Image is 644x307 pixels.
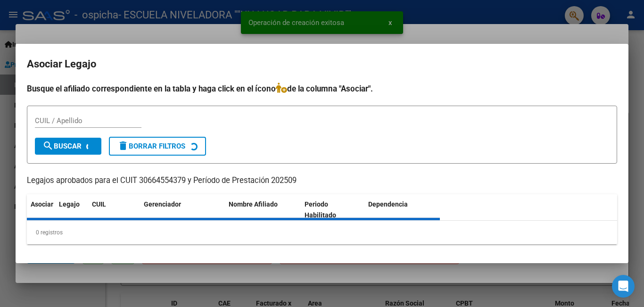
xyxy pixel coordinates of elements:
button: Borrar Filtros [109,137,206,156]
mat-icon: search [42,140,54,151]
datatable-header-cell: CUIL [88,194,140,225]
span: Legajo [59,200,80,208]
datatable-header-cell: Asociar [27,194,55,225]
p: Legajos aprobados para el CUIT 30664554379 y Período de Prestación 202509 [27,175,617,187]
datatable-header-cell: Gerenciador [140,194,225,225]
span: Gerenciador [144,200,181,208]
div: Open Intercom Messenger [612,275,635,298]
span: Dependencia [368,200,408,208]
h4: Busque el afiliado correspondiente en la tabla y haga click en el ícono de la columna "Asociar". [27,83,617,95]
datatable-header-cell: Periodo Habilitado [301,194,364,225]
datatable-header-cell: Dependencia [364,194,440,225]
datatable-header-cell: Legajo [55,194,88,225]
div: 0 registros [27,221,617,244]
span: Periodo Habilitado [305,200,336,219]
span: Borrar Filtros [117,142,185,150]
span: Buscar [42,142,82,150]
span: Nombre Afiliado [229,200,278,208]
datatable-header-cell: Nombre Afiliado [225,194,301,225]
span: CUIL [92,200,106,208]
button: Buscar [35,138,101,155]
span: Asociar [31,200,53,208]
mat-icon: delete [117,140,129,151]
h2: Asociar Legajo [27,55,617,73]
